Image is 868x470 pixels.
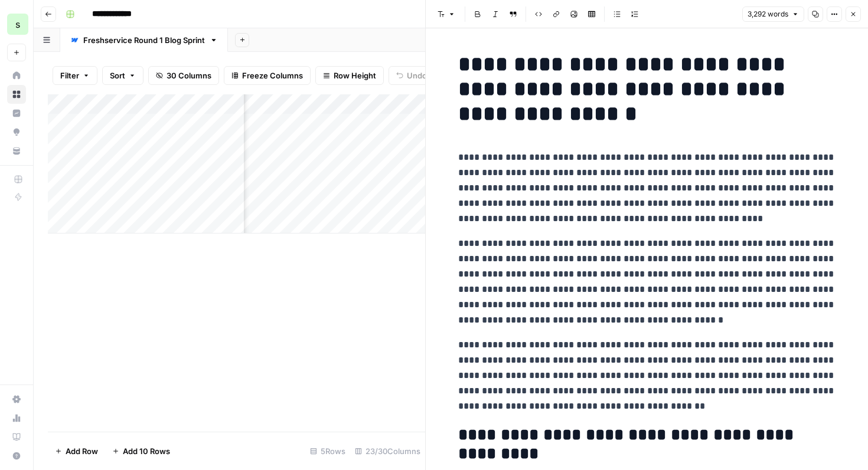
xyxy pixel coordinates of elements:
button: Row Height [315,66,384,85]
button: Add Row [48,442,105,461]
span: Filter [60,70,79,81]
a: Insights [7,104,26,123]
span: Add Row [66,445,98,457]
button: Help + Support [7,446,26,465]
div: 5 Rows [305,442,350,461]
span: Undo [407,70,427,81]
button: 30 Columns [148,66,219,85]
button: Filter [53,66,97,85]
button: 3,292 words [742,6,804,22]
a: Freshservice Round 1 Blog Sprint [60,28,228,52]
button: Freeze Columns [224,66,311,85]
span: Sort [110,70,125,81]
span: s [15,17,20,31]
div: 23/30 Columns [350,442,425,461]
span: 3,292 words [748,9,788,19]
button: Sort [102,66,143,85]
div: Freshservice Round 1 Blog Sprint [83,34,205,46]
button: Undo [389,66,435,85]
a: Home [7,66,26,85]
button: Workspace: saasgenie [7,9,26,39]
span: Row Height [334,70,376,81]
a: Browse [7,85,26,104]
a: Learning Hub [7,428,26,446]
a: Opportunities [7,123,26,142]
a: Usage [7,409,26,428]
a: Settings [7,390,26,409]
button: Add 10 Rows [105,442,177,461]
span: Add 10 Rows [123,445,170,457]
a: Your Data [7,142,26,160]
span: Freeze Columns [242,70,303,81]
span: 30 Columns [167,70,211,81]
